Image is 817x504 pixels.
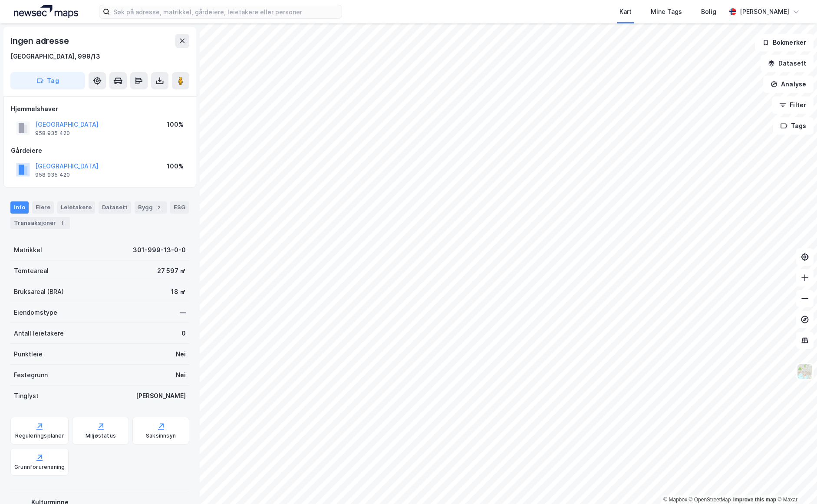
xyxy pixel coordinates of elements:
div: 0 [181,328,186,339]
div: 958 935 420 [35,130,70,137]
div: [PERSON_NAME] [136,391,186,401]
div: Matrikkel [14,245,42,255]
div: 301-999-13-0-0 [133,245,186,255]
div: Info [10,201,29,214]
button: Analyse [763,76,814,93]
a: OpenStreetMap [689,497,731,503]
div: Tinglyst [14,391,39,401]
div: Hjemmelshaver [11,104,189,114]
img: logo.a4113a55bc3d86da70a041830d287a7e.svg [14,5,78,18]
a: Mapbox [663,497,687,503]
div: Eiere [32,201,54,214]
button: Tags [773,117,814,135]
iframe: Chat Widget [774,462,817,504]
div: 2 [155,203,163,212]
div: ESG [170,201,189,214]
button: Datasett [761,55,814,72]
div: 100% [167,119,184,130]
button: Bokmerker [755,34,814,51]
div: Tomteareal [14,266,49,276]
div: Gårdeiere [11,145,189,156]
div: Kontrollprogram for chat [774,462,817,504]
img: Z [797,363,813,380]
div: Miljøstatus [86,432,116,439]
div: Saksinnsyn [146,432,176,439]
div: Bygg [135,201,167,214]
div: 27 597 ㎡ [157,266,186,276]
div: Bolig [701,7,716,17]
input: Søk på adresse, matrikkel, gårdeiere, leietakere eller personer [110,5,342,18]
div: Eiendomstype [14,307,57,318]
div: Antall leietakere [14,328,64,339]
div: 1 [58,219,66,227]
div: — [180,307,186,318]
div: Mine Tags [651,7,682,17]
div: Datasett [99,201,131,214]
div: [GEOGRAPHIC_DATA], 999/13 [10,51,100,62]
div: Leietakere [57,201,95,214]
div: Nei [176,370,186,380]
div: Transaksjoner [10,217,70,229]
div: Nei [176,349,186,359]
div: Kart [619,7,632,17]
div: Grunnforurensning [14,464,65,471]
div: 958 935 420 [35,171,70,178]
button: Tag [10,72,85,89]
div: Ingen adresse [10,34,70,48]
a: Improve this map [733,497,776,503]
div: 18 ㎡ [171,287,186,297]
div: 100% [167,161,184,171]
div: [PERSON_NAME] [740,7,789,17]
div: Punktleie [14,349,43,359]
div: Bruksareal (BRA) [14,287,64,297]
button: Filter [772,96,814,114]
div: Reguleringsplaner [15,432,64,439]
div: Festegrunn [14,370,48,380]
